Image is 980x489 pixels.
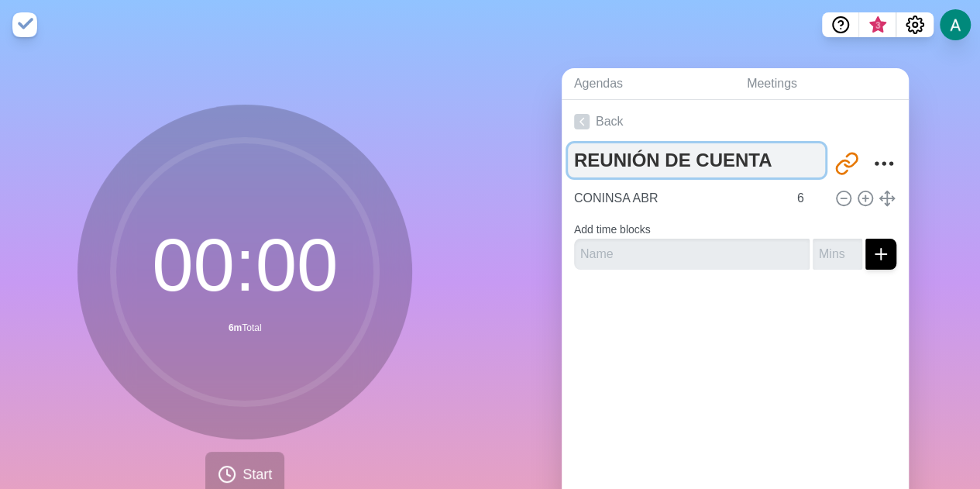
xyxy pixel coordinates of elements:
[831,148,862,179] button: Share link
[868,148,899,179] button: More
[791,183,828,214] input: Mins
[813,239,862,270] input: Mins
[568,183,788,214] input: Name
[562,100,909,143] a: Back
[822,12,859,37] button: Help
[734,68,909,100] a: Meetings
[574,239,810,270] input: Name
[859,12,896,37] button: What’s new
[242,464,272,485] span: Start
[896,12,934,37] button: Settings
[12,12,37,37] img: timeblocks logo
[574,223,651,236] label: Add time blocks
[562,68,734,100] a: Agendas
[872,19,884,32] span: 3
